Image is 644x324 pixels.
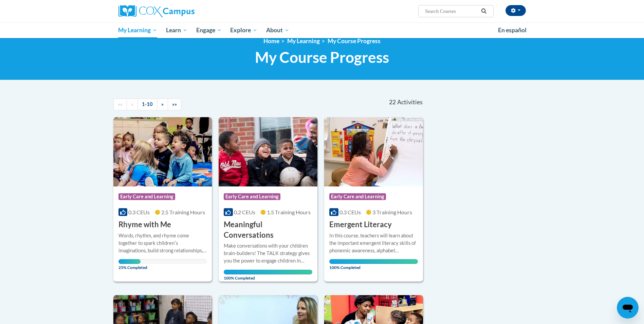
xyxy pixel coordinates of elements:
[329,259,418,270] span: 100% Completed
[118,219,171,230] h3: Rhyme with Me
[137,98,157,110] a: 1-10
[118,259,141,264] div: Your progress
[127,98,138,110] a: Previous
[118,259,141,270] span: 25% Completed
[113,98,127,110] a: Begining
[118,193,175,200] span: Early Care and Learning
[234,209,255,215] span: 0.2 CEUs
[494,23,531,37] a: En español
[339,209,361,215] span: 0.3 CEUs
[118,26,157,34] span: My Learning
[114,22,162,38] a: My Learning
[224,219,312,240] h3: Meaningful Conversations
[224,270,312,274] div: Your progress
[161,209,205,215] span: 2.5 Training Hours
[118,232,207,254] div: Words, rhythm, and rhyme come together to spark childrenʹs imaginations, build strong relationshi...
[219,117,317,282] a: Course LogoEarly Care and Learning0.2 CEUs1.5 Training Hours Meaningful ConversationsMake convers...
[324,117,423,282] a: Course LogoEarly Care and Learning0.3 CEUs3 Training Hours Emergent LiteracyIn this course, teach...
[266,26,289,34] span: About
[329,259,418,264] div: Your progress
[196,26,222,34] span: Engage
[118,5,247,17] a: Cox Campus
[128,209,150,215] span: 0.3 CEUs
[157,98,168,110] a: Next
[263,37,279,44] a: Home
[113,117,212,282] a: Course LogoEarly Care and Learning0.3 CEUs2.5 Training Hours Rhyme with MeWords, rhythm, and rhym...
[118,5,195,17] img: Cox Campus
[328,37,381,44] a: My Course Progress
[224,193,280,200] span: Early Care and Learning
[479,7,489,15] button: Search
[424,7,479,15] input: Search Courses
[113,117,212,186] img: Course Logo
[118,101,123,107] span: ««
[324,117,423,186] img: Course Logo
[172,101,177,107] span: »»
[505,5,526,16] button: Account Settings
[230,26,257,34] span: Explore
[219,117,317,186] img: Course Logo
[108,22,536,38] div: Main menu
[131,101,133,107] span: «
[262,22,294,38] a: About
[498,26,527,34] span: En español
[329,193,386,200] span: Early Care and Learning
[389,98,396,106] span: 22
[617,297,639,319] iframe: Button to launch messaging window
[162,22,192,38] a: Learn
[192,22,226,38] a: Engage
[168,98,181,110] a: End
[224,242,312,265] div: Make conversations with your children brain-builders! The TALK strategy gives you the power to en...
[287,37,320,44] a: My Learning
[372,209,412,215] span: 3 Training Hours
[267,209,311,215] span: 1.5 Training Hours
[329,232,418,254] div: In this course, teachers will learn about the important emergent literacy skills of phonemic awar...
[224,270,312,281] span: 100% Completed
[161,101,164,107] span: »
[166,26,187,34] span: Learn
[329,219,392,230] h3: Emergent Literacy
[226,22,262,38] a: Explore
[255,48,389,66] span: My Course Progress
[397,98,423,106] span: Activities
